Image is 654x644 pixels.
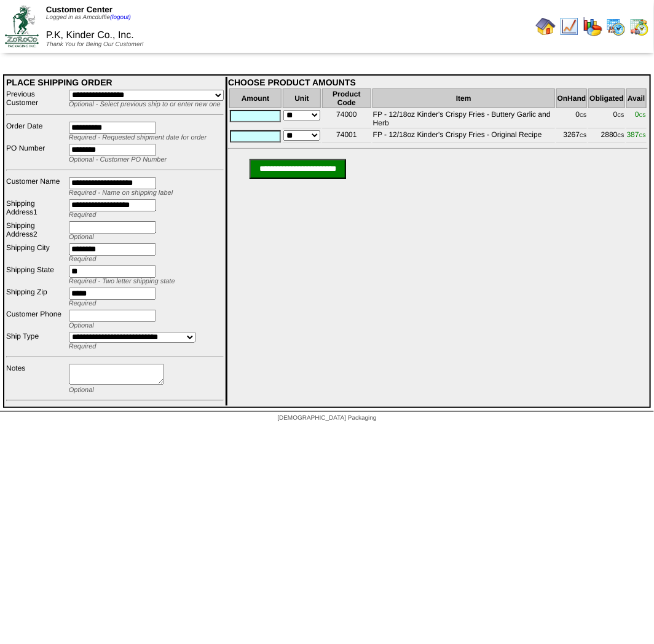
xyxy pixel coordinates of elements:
span: Thank You for Being Our Customer! [46,41,144,48]
span: Required [69,300,97,307]
td: 74001 [322,130,371,143]
span: Customer Center [46,5,112,14]
td: 3267 [556,130,588,143]
span: Required - Two letter shipping state [69,278,175,285]
span: Required [69,211,97,219]
span: CS [639,133,646,138]
img: line_graph.gif [559,17,579,36]
span: Optional [69,387,94,394]
th: Unit [283,88,321,108]
span: P.K, Kinder Co., Inc. [46,30,134,41]
span: Required [69,343,97,350]
th: Avail [626,88,647,108]
td: Shipping City [6,243,67,264]
span: Optional [69,322,94,329]
span: Optional - Select previous ship to or enter new one [69,101,221,108]
span: CS [639,112,646,118]
img: calendarinout.gif [629,17,649,36]
span: 387 [627,130,646,139]
span: Logged in as Amcduffie [46,14,131,21]
span: Optional [69,234,94,241]
td: Shipping State [6,265,67,286]
td: 2880 [588,130,624,143]
th: Obligated [588,88,624,108]
th: Amount [229,88,282,108]
td: 0 [556,109,588,128]
img: graph.gif [583,17,602,36]
span: Required [69,256,97,263]
td: PO Number [6,143,67,164]
td: Order Date [6,121,67,142]
img: ZoRoCo_Logo(Green%26Foil)%20jpg.webp [5,6,39,47]
td: FP - 12/18oz Kinder's Crispy Fries - Buttery Garlic and Herb [372,109,555,128]
td: 0 [588,109,624,128]
th: OnHand [556,88,588,108]
td: Customer Phone [6,309,67,330]
span: Optional - Customer PO Number [69,156,167,163]
td: 74000 [322,109,371,128]
span: Required - Name on shipping label [69,189,173,197]
span: CS [580,112,586,118]
th: Product Code [322,88,371,108]
th: Item [372,88,555,108]
td: Shipping Address1 [6,198,67,219]
div: PLACE SHIPPING ORDER [6,77,224,87]
span: 0 [635,110,646,119]
img: calendarprod.gif [606,17,626,36]
div: CHOOSE PRODUCT AMOUNTS [228,77,648,87]
span: CS [580,133,586,138]
img: home.gif [536,17,556,36]
td: Previous Customer [6,89,67,109]
span: Required - Requested shipment date for order [69,134,207,141]
td: FP - 12/18oz Kinder's Crispy Fries - Original Recipe [372,130,555,143]
td: Notes [6,363,67,395]
span: CS [618,112,624,118]
td: Shipping Address2 [6,221,67,241]
td: Customer Name [6,176,67,197]
a: (logout) [110,14,131,21]
td: Shipping Zip [6,287,67,308]
span: [DEMOGRAPHIC_DATA] Packaging [277,415,376,422]
span: CS [618,133,624,138]
td: Ship Type [6,331,67,351]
